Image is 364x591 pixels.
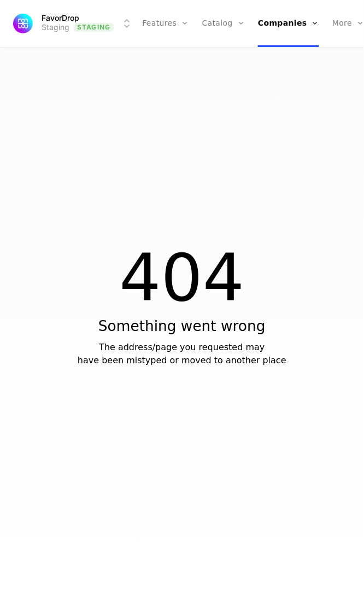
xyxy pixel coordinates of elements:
[78,341,286,368] div: The address/page you requested may have been mistyped or moved to another place
[42,14,79,22] span: FavorDrop
[74,23,114,32] span: Staging
[13,11,133,36] button: Select environment
[42,22,69,33] div: Staging
[13,14,33,33] img: FavorDrop
[98,318,266,335] div: Something went wrong
[119,246,244,311] div: 404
